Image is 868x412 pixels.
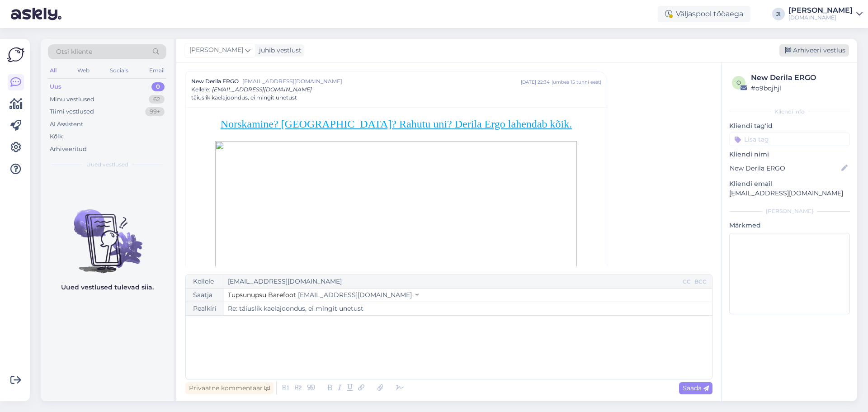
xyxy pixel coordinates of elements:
div: AI Assistent [50,120,83,129]
div: Kõik [50,132,63,141]
span: [PERSON_NAME] [189,45,243,55]
div: 62 [149,95,165,104]
div: 99+ [145,107,165,116]
p: Kliendi email [729,179,850,189]
div: Tiimi vestlused [50,107,94,116]
span: täiuslik kaelajoondus, ei mingit unetust [191,94,297,102]
div: Minu vestlused [50,95,94,104]
div: All [48,65,58,76]
span: New Derila ERGO [191,77,239,85]
span: o [736,79,741,86]
div: 0 [151,82,165,91]
div: [DATE] 22:34 [521,79,550,85]
input: Lisa tag [729,133,850,146]
div: Pealkiri [186,302,224,315]
a: Norskamine? [GEOGRAPHIC_DATA]? Rahutu uni? Derila Ergo lahendab kõik. [221,118,572,130]
span: [EMAIL_ADDRESS][DOMAIN_NAME] [242,77,521,85]
div: CC [681,278,693,286]
div: [PERSON_NAME] [788,7,853,14]
p: Märkmed [729,221,850,230]
div: Arhiveeri vestlus [779,44,849,57]
span: Uued vestlused [86,161,128,169]
input: Recepient... [224,275,681,288]
div: Email [147,65,166,76]
button: Tupsunupsu Barefoot [EMAIL_ADDRESS][DOMAIN_NAME] [228,290,419,300]
img: No chats [41,193,174,275]
img: Askly Logo [7,46,24,63]
div: Socials [108,65,130,76]
div: Kellele [186,275,224,288]
div: New Derila ERGO [751,72,847,83]
div: BCC [693,278,708,286]
a: [PERSON_NAME][DOMAIN_NAME] [788,7,863,21]
div: Saatja [186,289,224,302]
span: Kellele : [191,86,210,93]
div: # o9bqjhjl [751,83,847,93]
p: Kliendi nimi [729,150,850,159]
p: Kliendi tag'id [729,121,850,131]
div: Arhiveeritud [50,145,87,154]
div: Kliendi info [729,108,850,116]
div: [DOMAIN_NAME] [788,14,853,21]
div: JI [772,8,785,20]
input: Lisa nimi [730,163,840,173]
span: [EMAIL_ADDRESS][DOMAIN_NAME] [212,86,312,93]
div: Privaatne kommentaar [185,382,274,394]
p: Uued vestlused tulevad siia. [61,283,154,292]
span: Saada [683,384,709,392]
div: Väljaspool tööaega [658,6,750,22]
span: [EMAIL_ADDRESS][DOMAIN_NAME] [298,291,412,299]
span: Otsi kliente [56,47,92,57]
div: Web [75,65,91,76]
div: juhib vestlust [255,46,302,55]
input: Write subject here... [224,302,712,315]
div: ( umbes 15 tunni eest ) [552,79,601,85]
p: [EMAIL_ADDRESS][DOMAIN_NAME] [729,189,850,198]
div: [PERSON_NAME] [729,207,850,215]
div: Uus [50,82,61,91]
span: Tupsunupsu Barefoot [228,291,296,299]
